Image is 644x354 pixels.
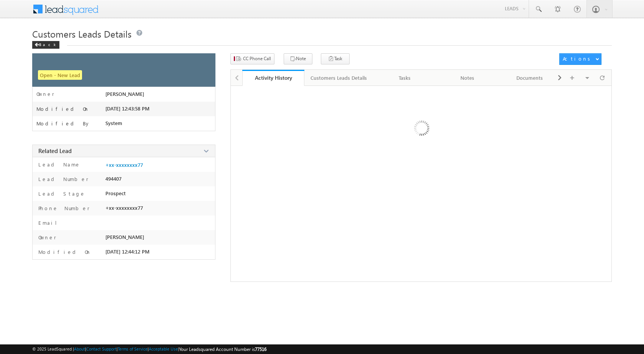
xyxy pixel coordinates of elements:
[242,70,305,86] a: Activity History
[374,70,436,86] a: Tasks
[32,28,131,40] span: Customers Leads Details
[499,70,561,86] a: Documents
[179,346,266,352] span: Your Leadsquared Account Number is
[304,70,374,86] a: Customers Leads Details
[105,91,144,97] span: [PERSON_NAME]
[248,74,299,81] div: Activity History
[118,346,148,351] a: Terms of Service
[436,70,499,86] a: Notes
[442,73,492,82] div: Notes
[149,346,178,351] a: Acceptable Use
[310,73,367,82] div: Customers Leads Details
[381,90,461,169] img: Loading ...
[105,120,122,126] span: System
[284,53,312,64] button: Note
[38,70,82,80] span: Open - New Lead
[36,205,90,212] label: Phone Number
[36,249,91,255] label: Modified On
[32,346,266,353] span: © 2025 LeadSquared | | | | |
[32,41,59,49] div: Back
[36,190,85,197] label: Lead Stage
[36,120,90,127] label: Modified By
[105,162,143,168] a: +xx-xxxxxxxx77
[105,190,126,196] span: Prospect
[243,55,271,62] span: CC Phone Call
[380,73,429,82] div: Tasks
[105,234,144,240] span: [PERSON_NAME]
[255,346,266,352] span: 77516
[74,346,85,351] a: About
[105,105,149,112] span: [DATE] 12:43:58 PM
[563,55,593,62] div: Actions
[36,234,56,241] label: Owner
[86,346,117,351] a: Contact Support
[38,147,72,155] span: Related Lead
[36,106,89,112] label: Modified On
[230,53,274,64] button: CC Phone Call
[36,176,89,183] label: Lead Number
[559,53,601,65] button: Actions
[105,205,143,211] span: +xx-xxxxxxxx77
[105,249,149,255] span: [DATE] 12:44:12 PM
[36,161,80,168] label: Lead Name
[321,53,350,64] button: Task
[36,91,54,97] label: Owner
[36,219,63,226] label: Email
[105,176,122,182] span: 494407
[505,73,554,82] div: Documents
